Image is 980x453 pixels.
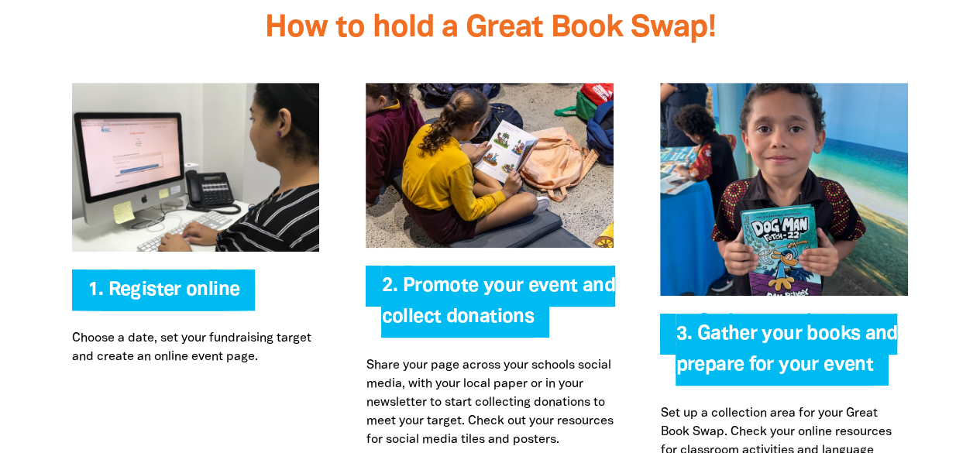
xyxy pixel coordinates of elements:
[676,325,897,386] span: 3. Gather your books and prepare for your event
[366,356,614,449] p: Share your page across your schools social media, with your local paper or in your newsletter to ...
[660,83,908,296] img: Gather your books and prepare for your event
[72,329,320,366] p: Choose a date, set your fundraising target and create an online event page.
[366,83,614,248] img: Promote your event and collect donations
[265,14,716,43] span: How to hold a Great Book Swap!
[88,281,240,299] a: 1. Register online
[381,277,614,338] span: 2. Promote your event and collect donations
